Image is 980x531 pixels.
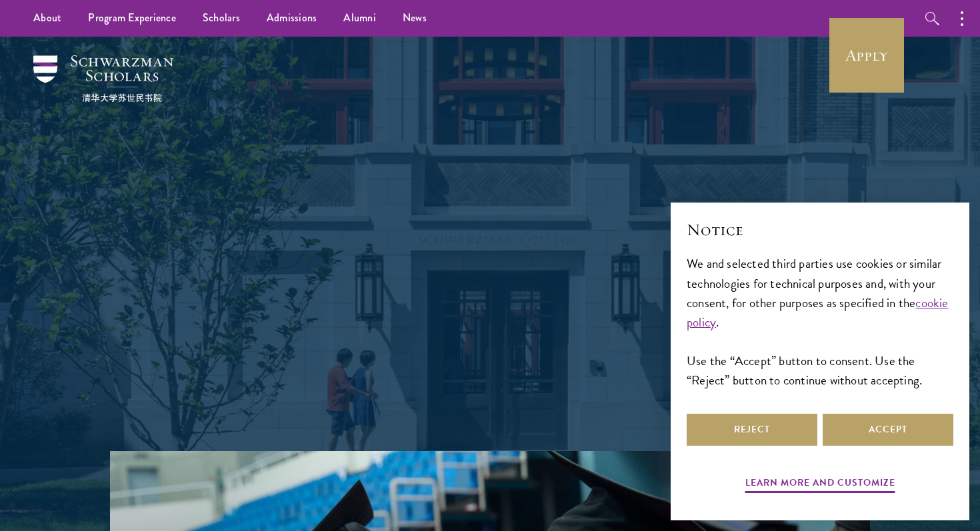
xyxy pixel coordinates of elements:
a: Apply [829,18,904,93]
a: cookie policy [687,293,949,332]
h2: Notice [687,219,953,241]
button: Accept [823,414,953,446]
div: We and selected third parties use cookies or similar technologies for technical purposes and, wit... [687,254,953,389]
button: Reject [687,414,817,446]
img: Schwarzman Scholars [33,55,173,102]
button: Learn more and customize [745,474,895,495]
